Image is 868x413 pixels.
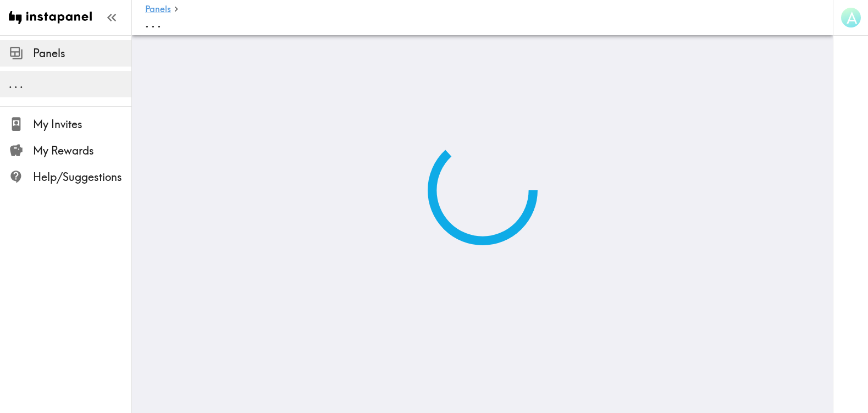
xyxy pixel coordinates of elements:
[9,77,12,91] span: .
[151,14,155,31] span: .
[33,117,131,132] span: My Invites
[847,8,857,27] span: A
[33,169,131,185] span: Help/Suggestions
[157,14,161,31] span: .
[145,4,171,15] a: Panels
[33,46,131,61] span: Panels
[14,77,18,91] span: .
[20,77,23,91] span: .
[145,14,149,31] span: .
[840,7,862,29] button: A
[33,143,131,158] span: My Rewards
